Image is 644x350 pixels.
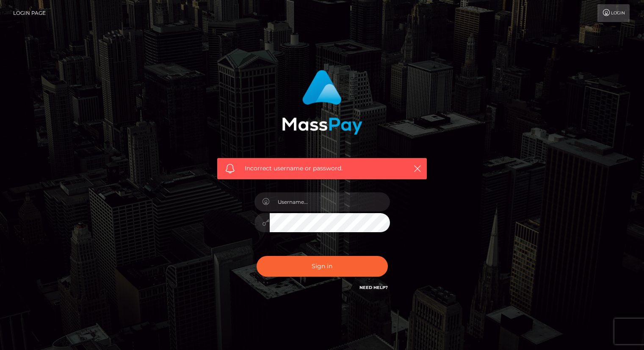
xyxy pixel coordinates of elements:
span: Incorrect username or password. [245,164,399,173]
a: Need Help? [359,285,388,290]
a: Login Page [13,4,46,22]
img: MassPay Login [282,70,362,135]
input: Username... [270,192,390,211]
a: Login [597,4,630,22]
button: Sign in [257,256,388,277]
